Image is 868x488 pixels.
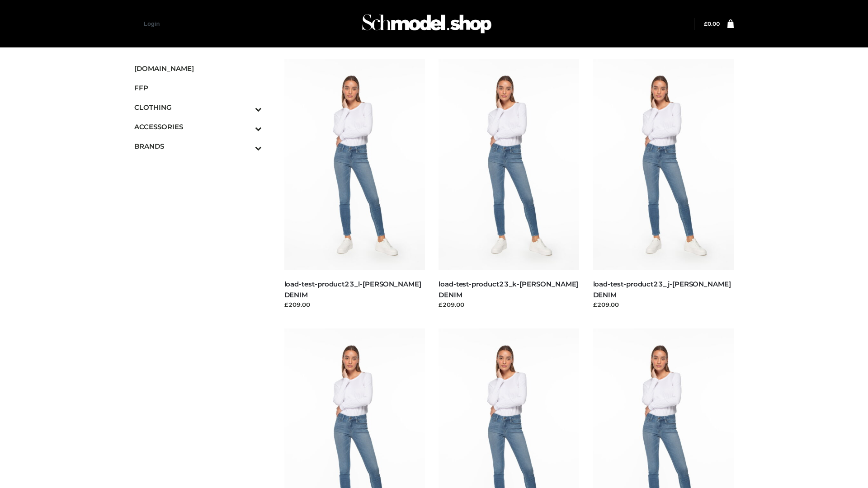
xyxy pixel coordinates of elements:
a: Login [144,20,160,27]
a: load-test-product23_l-[PERSON_NAME] DENIM [284,280,421,299]
button: Toggle Submenu [230,117,262,136]
button: Toggle Submenu [230,136,262,156]
a: CLOTHINGToggle Submenu [134,98,262,117]
a: £0.00 [704,20,720,27]
div: £209.00 [593,300,734,309]
a: load-test-product23_j-[PERSON_NAME] DENIM [593,280,731,299]
button: Toggle Submenu [230,98,262,117]
span: ACCESSORIES [134,122,262,132]
a: BRANDSToggle Submenu [134,136,262,156]
span: BRANDS [134,141,262,151]
span: £ [704,20,708,27]
a: [DOMAIN_NAME] [134,59,262,78]
span: FFP [134,83,262,93]
a: ACCESSORIESToggle Submenu [134,117,262,136]
div: £209.00 [284,300,425,309]
a: FFP [134,78,262,98]
bdi: 0.00 [704,20,720,27]
a: load-test-product23_k-[PERSON_NAME] DENIM [439,280,578,299]
span: CLOTHING [134,102,262,113]
img: Schmodel Admin 964 [359,6,495,42]
div: £209.00 [439,300,580,309]
span: [DOMAIN_NAME] [134,63,262,74]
